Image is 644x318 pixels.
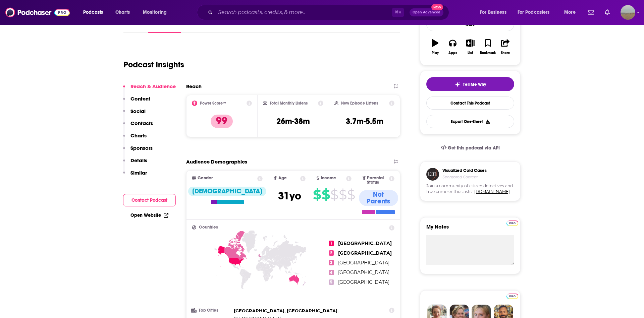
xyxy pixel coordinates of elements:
span: Countries [199,225,218,230]
label: My Notes [426,224,514,235]
span: $ [313,189,321,200]
button: Contacts [123,120,153,132]
a: Show notifications dropdown [585,7,597,18]
a: Similar [335,17,352,33]
input: Search podcasts, credits, & more... [215,7,392,18]
span: Get this podcast via API [448,145,500,151]
button: Similar [123,170,147,182]
div: Search podcasts, credits, & more... [203,5,455,20]
span: Income [321,176,336,180]
p: Charts [130,132,147,139]
img: Podchaser - Follow, Share and Rate Podcasts [5,6,70,19]
p: 99 [211,115,233,128]
span: [GEOGRAPHIC_DATA] [338,260,389,266]
span: 31 yo [278,189,301,202]
button: open menu [78,7,112,18]
div: Not Parents [359,190,398,206]
h3: Top Cities [192,308,231,313]
button: List [462,35,479,59]
button: Export One-Sheet [426,115,514,128]
a: About [123,17,139,33]
img: Podchaser Pro [506,294,518,299]
img: Podchaser Pro [506,220,518,226]
a: Show notifications dropdown [602,7,612,18]
h2: Audience Demographics [186,158,247,165]
div: List [468,51,473,55]
span: Gender [198,176,213,180]
p: Details [130,157,147,164]
span: [GEOGRAPHIC_DATA] [338,240,392,246]
span: Open Advanced [413,11,440,14]
span: New [431,4,443,10]
img: User Profile [621,5,635,20]
a: Contact This Podcast [426,97,514,110]
img: tell me why sparkle [455,82,460,87]
p: Social [130,108,146,114]
a: Open Website [130,212,168,218]
span: $ [330,189,338,200]
span: For Business [480,8,506,17]
span: [GEOGRAPHIC_DATA], [GEOGRAPHIC_DATA] [234,308,337,313]
h3: Visualized Cold Cases [442,168,487,173]
span: Join a community of citizen detectives and true crime enthusiasts. [426,183,514,195]
a: Credits11 [272,17,298,33]
div: Apps [448,51,457,55]
p: Reach & Audience [130,83,176,89]
span: , [234,307,338,315]
p: Sponsors [130,145,153,151]
span: 4 [329,270,334,275]
button: open menu [138,7,175,18]
span: 2 [329,250,334,256]
h3: 26m-38m [276,116,310,126]
button: Content [123,96,150,108]
h2: New Episode Listens [341,101,378,106]
h1: Podcast Insights [123,60,184,70]
button: Sponsors [123,145,153,157]
button: Reach & Audience [123,83,176,96]
button: Charts [123,132,147,145]
span: Monitoring [143,8,167,17]
span: 1 [329,241,334,246]
button: Share [497,35,514,59]
p: Contacts [130,120,153,126]
h2: Power Score™ [200,101,226,106]
span: [GEOGRAPHIC_DATA] [338,250,392,256]
button: Details [123,157,147,170]
a: [DOMAIN_NAME] [474,189,510,194]
span: Tell Me Why [463,82,486,87]
span: Podcasts [83,8,103,17]
button: open menu [559,7,584,18]
span: $ [339,189,346,200]
div: Play [432,51,439,55]
a: Lists71 [307,17,326,33]
a: InsightsPodchaser Pro [148,17,181,33]
button: open menu [475,7,515,18]
h3: 3.7m-5.5m [346,116,383,126]
div: [DEMOGRAPHIC_DATA] [188,187,266,196]
span: [GEOGRAPHIC_DATA] [338,279,389,285]
span: ⌘ K [392,8,404,17]
span: Charts [115,8,130,17]
button: Contact Podcast [123,194,176,206]
span: Age [278,176,287,180]
h2: Total Monthly Listens [270,101,308,106]
span: Logged in as shenderson [621,5,635,20]
a: Reviews88 [233,17,263,33]
span: 5 [329,279,334,285]
a: Episodes522 [191,17,224,33]
button: Play [426,35,444,59]
p: Content [130,96,150,102]
div: Share [501,51,510,55]
span: [GEOGRAPHIC_DATA] [338,269,389,275]
button: Bookmark [479,35,496,59]
a: Pro website [506,219,518,226]
span: More [564,8,576,17]
button: Social [123,108,146,120]
button: Open AdvancedNew [410,8,443,16]
span: 3 [329,260,334,265]
button: open menu [513,7,559,18]
a: Get this podcast via API [435,140,505,156]
h4: Sponsored Content [442,175,487,179]
a: Visualized Cold CasesSponsored ContentJoin a community of citizen detectives and true crime enthu... [420,162,521,217]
